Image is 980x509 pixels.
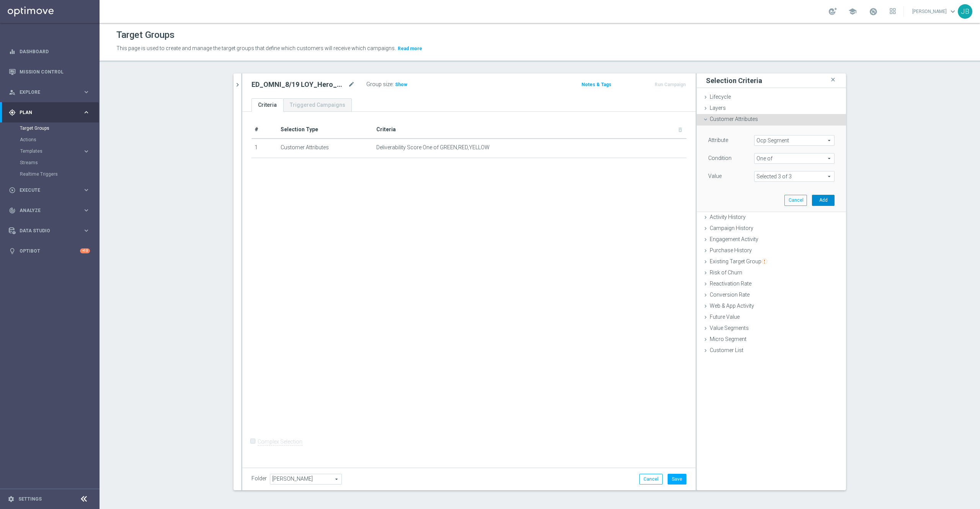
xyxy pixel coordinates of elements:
span: Web & App Activity [710,303,754,309]
button: track_changes Analyze keyboard_arrow_right [8,207,90,214]
td: 1 [252,139,278,158]
lable: Condition [708,155,732,161]
a: Target Groups [20,125,80,131]
div: Plan [9,109,83,116]
span: Conversion Rate [710,292,750,298]
div: Optibot [9,241,90,261]
label: : [392,81,394,88]
a: Criteria [252,98,283,112]
div: Realtime Triggers [20,168,99,180]
i: chevron_right [234,81,241,88]
span: Analyze [20,208,83,213]
th: Selection Type [278,121,373,139]
span: Plan [20,110,83,115]
a: Dashboard [20,41,90,62]
i: lightbulb [9,248,16,254]
a: [PERSON_NAME]keyboard_arrow_down [911,6,958,17]
a: Streams [20,160,80,166]
div: Execute [9,187,83,194]
div: Data Studio [9,227,83,234]
td: Customer Attributes [278,139,373,158]
lable: Attribute [708,137,728,143]
button: Templates keyboard_arrow_right [20,148,90,154]
button: play_circle_outline Execute keyboard_arrow_right [8,187,90,193]
span: Customer List [710,347,743,353]
i: keyboard_arrow_right [83,207,90,214]
a: Optibot [20,241,80,261]
span: Risk of Churn [710,269,742,276]
i: keyboard_arrow_right [83,109,90,116]
button: equalizer Dashboard [8,49,90,55]
a: Settings [18,497,42,501]
h3: Selection Criteria [706,76,762,85]
i: close [829,75,837,85]
i: keyboard_arrow_right [83,227,90,234]
span: This page is used to create and manage the target groups that define which customers will receive... [116,45,396,51]
i: play_circle_outline [9,187,16,194]
button: Add [812,195,835,206]
span: Show [395,82,407,87]
a: Triggered Campaigns [283,98,352,112]
span: Templates [20,149,75,153]
h1: Target Groups [116,29,175,41]
span: Customer Attributes [710,116,758,122]
span: Criteria [376,126,396,132]
button: Notes & Tags [581,80,612,89]
div: Explore [9,89,83,96]
button: gps_fixed Plan keyboard_arrow_right [8,109,90,116]
button: Save [668,474,686,485]
h2: ED_OMNI_8/19 LOY_Hero_Offer [252,80,346,89]
a: Mission Control [20,62,90,82]
span: Future Value [710,314,740,320]
button: person_search Explore keyboard_arrow_right [8,89,90,95]
div: Templates [20,149,83,153]
button: Cancel [784,195,807,206]
div: Actions [20,134,99,145]
button: chevron_right [234,73,241,96]
i: keyboard_arrow_right [83,148,90,155]
span: Lifecycle [710,94,731,100]
div: Mission Control [9,62,90,82]
span: Micro Segment [710,336,746,342]
a: Actions [20,137,80,143]
span: Execute [20,188,83,193]
span: Campaign History [710,225,753,231]
i: gps_fixed [9,109,16,116]
label: Value [708,173,722,179]
button: lightbulb Optibot +10 [8,248,90,254]
span: school [848,7,857,16]
span: DOTCOM OMNI RETAIL [755,171,834,181]
div: Analyze [9,207,83,214]
div: Templates [20,145,99,157]
div: Dashboard [9,41,90,62]
label: Group size [366,81,392,88]
button: Mission Control [8,69,90,75]
span: Purchase History [710,247,752,253]
span: keyboard_arrow_down [949,7,957,16]
span: Activity History [710,214,746,220]
label: Folder [252,475,267,482]
a: Realtime Triggers [20,171,80,177]
button: Cancel [639,474,663,485]
i: mode_edit [348,80,355,89]
span: Layers [710,105,726,111]
button: Data Studio keyboard_arrow_right [8,228,90,234]
i: settings [8,496,15,502]
div: Streams [20,157,99,168]
span: Explore [20,90,83,95]
div: JB [958,4,972,19]
label: Complex Selection [258,438,302,445]
i: track_changes [9,207,16,214]
i: equalizer [9,48,16,55]
i: keyboard_arrow_right [83,186,90,194]
span: Deliverability Score One of GREEN,RED,YELLOW [376,144,490,151]
i: person_search [9,89,16,96]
